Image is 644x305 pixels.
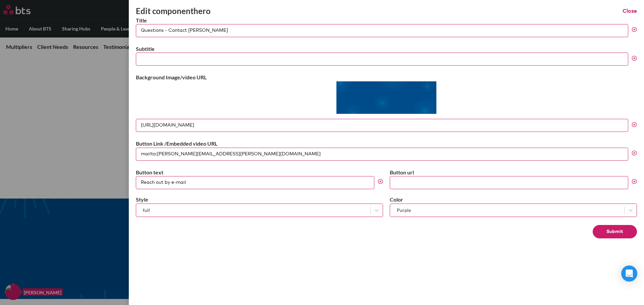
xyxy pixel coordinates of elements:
[136,169,383,176] label: Button text
[593,225,637,238] button: Submit
[390,169,637,176] label: Button url
[136,74,637,81] label: Background Image/video URL
[390,196,637,203] label: Color
[136,140,637,147] label: Button Link /Embedded video URL
[136,17,637,24] label: Title
[136,45,637,53] label: Subtitle
[136,5,211,17] h2: Edit component hero
[621,265,637,282] div: Open Intercom Messenger
[336,81,437,114] img: Preview
[623,7,637,15] button: Close
[136,196,383,203] label: Style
